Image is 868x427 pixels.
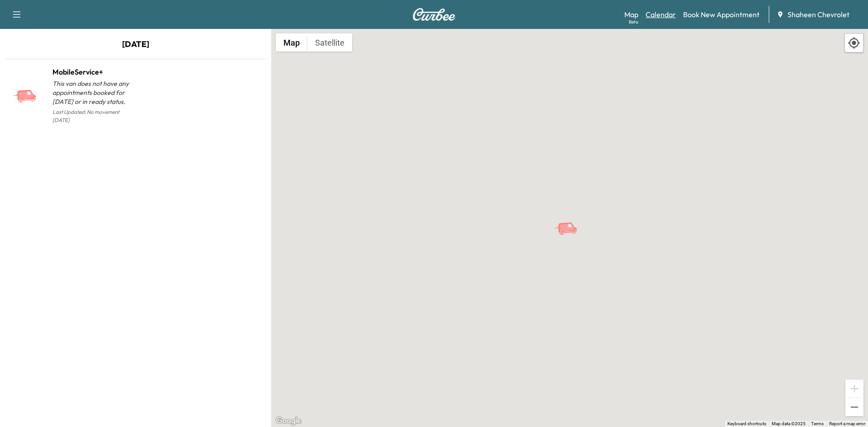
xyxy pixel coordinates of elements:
[772,421,806,426] span: Map data ©2025
[727,421,766,427] button: Keyboard shortcuts
[276,33,307,52] button: Show street map
[788,9,849,20] span: Shaheen Chevrolet
[811,421,824,426] a: Terms (opens in new tab)
[844,33,863,52] div: Recenter map
[412,8,456,21] img: Curbee Logo
[646,9,676,20] a: Calendar
[683,9,759,20] a: Book New Appointment
[624,9,638,20] a: MapBeta
[845,380,863,398] button: Zoom in
[274,415,303,427] a: Open this area in Google Maps (opens a new window)
[307,33,352,52] button: Show satellite imagery
[52,66,136,77] h1: MobileService+
[554,212,585,228] gmp-advanced-marker: MobileService+
[52,79,136,106] p: This van does not have any appointments booked for [DATE] or in ready status.
[829,421,865,426] a: Report a map error
[845,398,863,416] button: Zoom out
[629,19,638,25] div: Beta
[274,415,303,427] img: Google
[52,106,136,126] p: Last Updated: No movement [DATE]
